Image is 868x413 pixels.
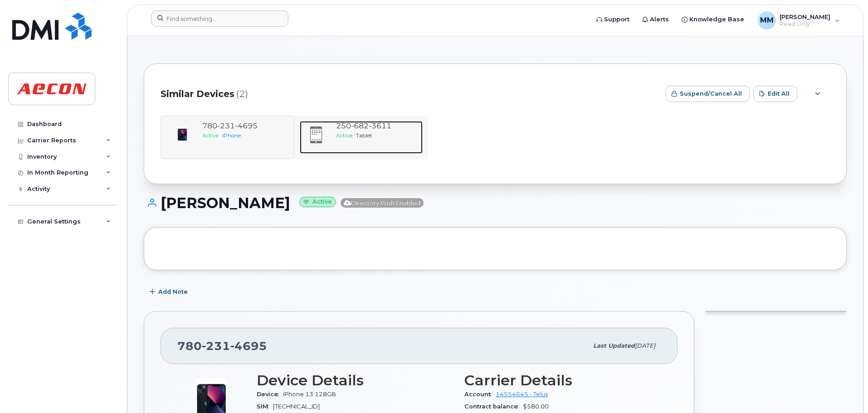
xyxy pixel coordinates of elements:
[341,198,424,208] span: Directory Push Enabled
[464,372,661,389] h3: Carrier Details
[356,132,372,139] span: Tablet
[144,284,195,300] button: Add Note
[144,195,847,211] h1: [PERSON_NAME]
[202,339,230,353] span: 231
[369,121,391,130] span: 3611
[464,403,523,410] span: Contract balance
[464,391,496,398] span: Account
[768,89,790,98] span: Edit All
[351,121,369,130] span: 682
[665,86,750,102] button: Suspend/Cancel All
[635,342,655,349] span: [DATE]
[257,372,454,389] h3: Device Details
[523,403,549,410] span: $580.00
[257,391,283,398] span: Device
[336,132,352,139] span: Active
[158,287,188,296] span: Add Note
[161,87,234,101] span: Similar Devices
[273,403,320,410] span: [TECHNICAL_ID]
[753,86,797,102] button: Edit All
[236,87,248,101] span: (2)
[336,121,391,130] span: 250
[177,339,267,353] span: 780
[230,339,267,353] span: 4695
[300,121,423,154] a: 2506823611ActiveTablet
[299,197,336,207] small: Active
[593,342,635,349] span: Last updated
[496,391,548,398] a: 14554645 - Telus
[257,403,273,410] span: SIM
[283,391,336,398] span: iPhone 13 128GB
[680,89,742,98] span: Suspend/Cancel All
